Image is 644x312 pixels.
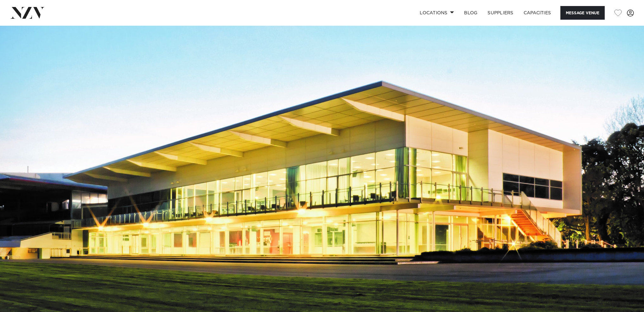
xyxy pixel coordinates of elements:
button: Message Venue [560,6,605,20]
a: Locations [415,6,459,20]
a: BLOG [459,6,482,20]
a: Capacities [519,6,556,20]
img: nzv-logo.png [10,7,45,18]
a: SUPPLIERS [482,6,518,20]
